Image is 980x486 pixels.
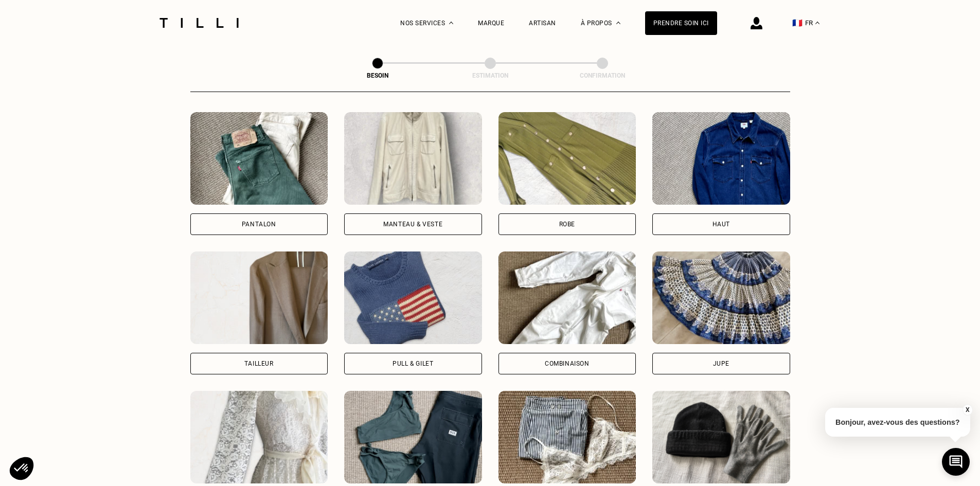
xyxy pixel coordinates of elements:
img: Tilli retouche votre Robe de mariée [190,391,328,483]
img: Tilli retouche votre Haut [652,112,790,205]
div: Combinaison [545,361,590,367]
img: Tilli retouche votre Lingerie [498,391,636,483]
a: Prendre soin ici [645,11,717,35]
span: 🇫🇷 [792,18,803,28]
img: Tilli retouche votre Maillot de bain [344,391,482,483]
img: Tilli retouche votre Accessoires [652,391,790,483]
a: Marque [478,20,504,27]
div: Jupe [713,361,729,367]
img: Tilli retouche votre Robe [498,112,636,205]
div: Haut [712,221,730,227]
img: Menu déroulant à propos [616,22,620,24]
a: Artisan [529,20,556,27]
div: Pull & gilet [393,361,433,367]
button: X [962,404,972,416]
div: Robe [559,221,575,227]
div: Confirmation [551,72,654,79]
img: icône connexion [751,17,762,29]
img: Tilli retouche votre Pantalon [190,112,328,205]
img: Logo du service de couturière Tilli [156,18,242,28]
div: Tailleur [244,361,274,367]
p: Bonjour, avez-vous des questions? [825,408,970,437]
img: Tilli retouche votre Tailleur [190,251,328,344]
div: Estimation [439,72,542,79]
div: Manteau & Veste [383,221,442,227]
img: Menu déroulant [449,22,453,24]
img: Tilli retouche votre Pull & gilet [344,251,482,344]
img: Tilli retouche votre Manteau & Veste [344,112,482,205]
div: Pantalon [242,221,276,227]
img: Tilli retouche votre Combinaison [498,251,636,344]
img: menu déroulant [815,22,819,24]
div: Besoin [326,72,429,79]
img: Tilli retouche votre Jupe [652,251,790,344]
